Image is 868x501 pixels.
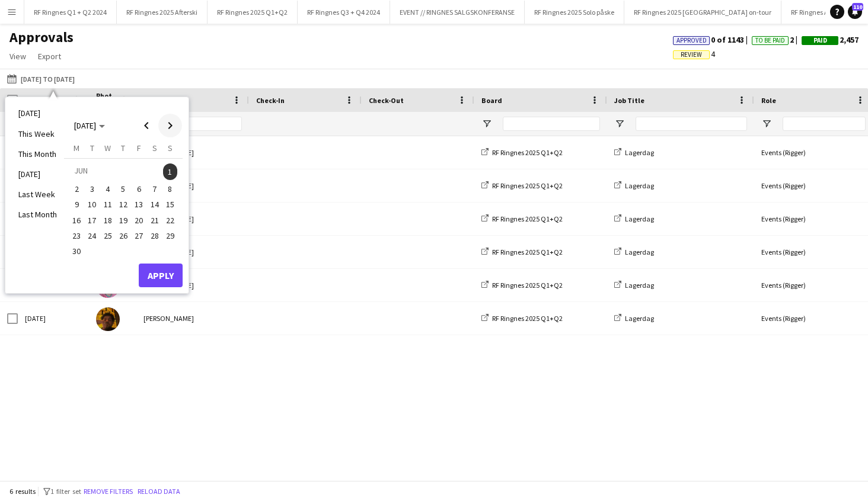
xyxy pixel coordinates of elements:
[131,228,146,243] button: 27-06-2025
[11,204,64,224] li: Last Month
[116,213,130,227] span: 19
[38,51,61,62] span: Export
[525,1,624,24] button: RF Ringnes 2025 Solo påske
[69,243,84,259] button: 30-06-2025
[11,124,64,144] li: This Week
[163,229,177,243] span: 29
[135,485,183,498] button: Reload data
[481,181,563,190] a: RF Ringnes 2025 Q1+Q2
[101,229,115,243] span: 25
[101,182,115,196] span: 4
[146,181,162,197] button: 07-06-2025
[96,91,115,109] span: Photo
[492,148,563,157] span: RF Ringnes 2025 Q1+Q2
[24,1,117,24] button: RF Ringnes Q1 + Q2 2024
[636,117,747,131] input: Job Title Filter Input
[492,281,563,290] span: RF Ringnes 2025 Q1+Q2
[163,198,177,212] span: 15
[101,198,115,212] span: 11
[625,214,654,223] span: Lagerdag
[69,198,84,212] span: 9
[503,117,600,131] input: Board Filter Input
[131,181,146,197] button: 06-06-2025
[33,49,66,64] a: Export
[50,487,81,496] span: 1 filter set
[481,214,563,223] a: RF Ringnes 2025 Q1+Q2
[69,244,84,258] span: 30
[625,181,654,190] span: Lagerdag
[146,197,162,212] button: 14-06-2025
[132,182,146,196] span: 6
[614,248,654,256] a: Lagerdag
[143,96,162,105] span: Name
[69,229,84,243] span: 23
[802,34,859,45] span: 2,457
[813,37,827,44] span: Paid
[162,163,178,181] button: 01-06-2025
[121,143,125,153] span: T
[25,96,42,105] span: Date
[116,229,130,243] span: 26
[168,143,173,153] span: S
[492,314,563,323] span: RF Ringnes 2025 Q1+Q2
[492,248,563,256] span: RF Ringnes 2025 Q1+Q2
[761,96,776,105] span: Role
[165,117,242,131] input: Name Filter Input
[84,197,100,212] button: 10-06-2025
[11,164,64,184] li: [DATE]
[625,314,654,323] span: Lagerdag
[256,96,285,105] span: Check-In
[752,34,802,45] span: 2
[100,197,116,212] button: 11-06-2025
[84,181,100,197] button: 03-06-2025
[116,213,131,228] button: 19-06-2025
[614,148,654,157] a: Lagerdag
[761,118,772,129] button: Open Filter Menu
[624,1,781,24] button: RF Ringnes 2025 [GEOGRAPHIC_DATA] on-tour
[163,163,177,180] span: 1
[298,1,390,24] button: RF Ringnes Q3 + Q4 2024
[673,34,752,45] span: 0 of 1143
[481,118,492,129] button: Open Filter Menu
[481,281,563,290] a: RF Ringnes 2025 Q1+Q2
[131,197,146,212] button: 13-06-2025
[162,228,178,243] button: 29-06-2025
[152,143,157,153] span: S
[85,213,100,227] span: 17
[481,96,502,105] span: Board
[673,49,715,59] span: 4
[755,37,785,44] span: To Be Paid
[136,169,249,202] div: [PERSON_NAME]
[208,1,298,24] button: RF Ringnes 2025 Q1+Q2
[148,198,162,212] span: 14
[100,228,116,243] button: 25-06-2025
[146,213,162,228] button: 21-06-2025
[162,197,178,212] button: 15-06-2025
[136,203,249,235] div: [PERSON_NAME]
[136,236,249,268] div: [PERSON_NAME]
[148,229,162,243] span: 28
[614,281,654,290] a: Lagerdag
[139,264,183,287] button: Apply
[136,136,249,169] div: [PERSON_NAME]
[18,302,89,335] div: [DATE]
[85,182,100,196] span: 3
[69,115,110,136] button: Choose month and year
[137,143,141,153] span: F
[614,314,654,323] a: Lagerdag
[132,198,146,212] span: 13
[11,184,64,204] li: Last Week
[85,198,100,212] span: 10
[135,114,158,137] button: Previous month
[116,181,131,197] button: 05-06-2025
[146,228,162,243] button: 28-06-2025
[5,49,31,64] a: View
[625,148,654,157] span: Lagerdag
[614,118,625,129] button: Open Filter Menu
[162,181,178,197] button: 08-06-2025
[69,181,84,197] button: 02-06-2025
[84,228,100,243] button: 24-06-2025
[132,213,146,227] span: 20
[69,197,84,212] button: 09-06-2025
[681,51,702,59] span: Review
